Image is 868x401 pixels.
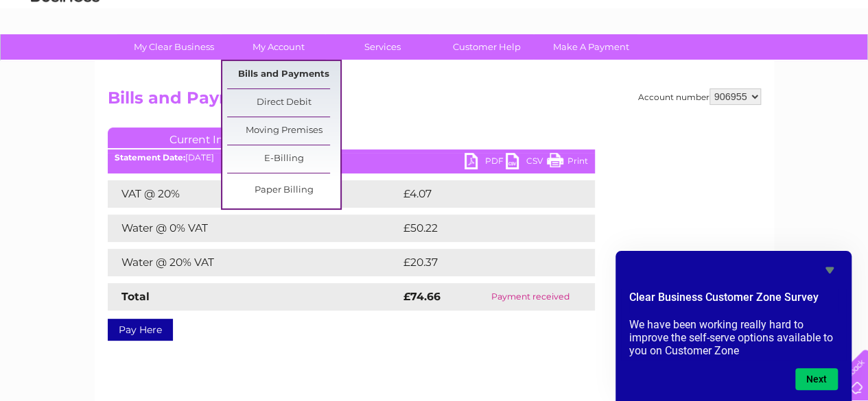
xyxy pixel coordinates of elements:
[638,88,761,105] div: Account number
[629,318,838,357] p: We have been working really hard to improve the self-serve options available to you on Customer Zone
[222,34,335,60] a: My Account
[110,8,759,66] div: Clear Business is a trading name of Verastar Limited (registered in [GEOGRAPHIC_DATA] No. 3667643...
[108,249,400,276] td: Water @ 20% VAT
[227,117,340,145] a: Moving Premises
[661,58,691,69] a: Energy
[108,180,400,208] td: VAT @ 20%
[121,290,150,303] strong: Total
[821,262,838,278] button: Hide survey
[466,283,594,311] td: Payment received
[227,145,340,173] a: E-Billing
[227,177,340,204] a: Paper Billing
[547,153,588,173] a: Print
[117,34,231,60] a: My Clear Business
[30,36,100,77] img: logo.png
[777,58,810,69] a: Contact
[227,61,340,88] a: Bills and Payments
[629,262,838,390] div: Clear Business Customer Zone Survey
[629,289,838,313] h2: Clear Business Customer Zone Survey
[108,319,173,341] a: Pay Here
[749,58,769,69] a: Blog
[108,88,761,114] h2: Bills and Payments
[326,34,439,60] a: Services
[626,58,653,69] a: Water
[400,249,567,276] td: £20.37
[403,290,441,303] strong: £74.66
[108,127,314,148] a: Current Invoice
[108,215,400,242] td: Water @ 0% VAT
[430,34,543,60] a: Customer Help
[115,152,185,162] b: Statement Date:
[108,153,595,162] div: [DATE]
[400,180,563,208] td: £4.07
[506,153,547,173] a: CSV
[609,7,704,24] a: 0333 014 3131
[535,34,648,60] a: Make A Payment
[400,215,567,242] td: £50.22
[795,368,838,390] button: Next question
[465,153,506,173] a: PDF
[823,58,855,69] a: Log out
[699,58,740,69] a: Telecoms
[227,89,340,117] a: Direct Debit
